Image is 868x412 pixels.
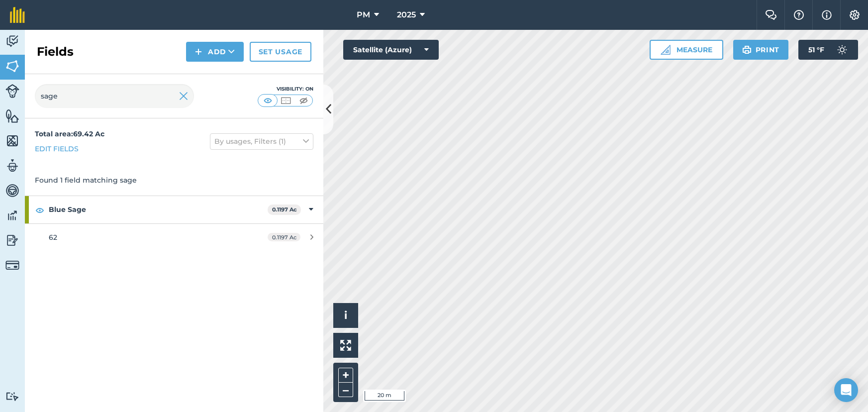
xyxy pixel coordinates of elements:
[49,233,57,242] span: 62
[210,133,313,149] button: By usages, Filters (1)
[25,224,323,251] a: 620.1197 Ac
[35,143,79,154] a: Edit fields
[268,233,300,241] span: 0.1197 Ac
[808,40,824,60] span: 51 ° F
[5,84,19,98] img: svg+xml;base64,PD94bWwgdmVyc2lvbj0iMS4wIiBlbmNvZGluZz0idXRmLTgiPz4KPCEtLSBHZW5lcmF0b3I6IEFkb2JlIE...
[35,84,194,108] input: Search
[742,44,752,56] img: svg+xml;base64,PHN2ZyB4bWxucz0iaHR0cDovL3d3dy53My5vcmcvMjAwMC9zdmciIHdpZHRoPSIxOSIgaGVpZ2h0PSIyNC...
[343,40,439,60] button: Satellite (Azure)
[849,10,861,20] img: A cog icon
[186,42,244,62] button: Add
[35,204,44,216] img: svg+xml;base64,PHN2ZyB4bWxucz0iaHR0cDovL3d3dy53My5vcmcvMjAwMC9zdmciIHdpZHRoPSIxOCIgaGVpZ2h0PSIyNC...
[5,183,19,198] img: svg+xml;base64,PD94bWwgdmVyc2lvbj0iMS4wIiBlbmNvZGluZz0idXRmLTgiPz4KPCEtLSBHZW5lcmF0b3I6IEFkb2JlIE...
[832,40,852,60] img: svg+xml;base64,PD94bWwgdmVyc2lvbj0iMS4wIiBlbmNvZGluZz0idXRmLTgiPz4KPCEtLSBHZW5lcmF0b3I6IEFkb2JlIE...
[344,309,347,321] span: i
[49,196,268,223] strong: Blue Sage
[338,368,353,383] button: +
[297,96,310,105] img: svg+xml;base64,PHN2ZyB4bWxucz0iaHR0cDovL3d3dy53My5vcmcvMjAwMC9zdmciIHdpZHRoPSI1MCIgaGVpZ2h0PSI0MC...
[338,383,353,397] button: –
[5,258,19,272] img: svg+xml;base64,PD94bWwgdmVyc2lvbj0iMS4wIiBlbmNvZGluZz0idXRmLTgiPz4KPCEtLSBHZW5lcmF0b3I6IEFkb2JlIE...
[733,40,789,60] button: Print
[765,10,777,20] img: Two speech bubbles overlapping with the left bubble in the forefront
[357,9,370,21] span: PM
[798,40,858,60] button: 51 °F
[834,378,858,402] div: Open Intercom Messenger
[5,233,19,248] img: svg+xml;base64,PD94bWwgdmVyc2lvbj0iMS4wIiBlbmNvZGluZz0idXRmLTgiPz4KPCEtLSBHZW5lcmF0b3I6IEFkb2JlIE...
[5,158,19,173] img: svg+xml;base64,PD94bWwgdmVyc2lvbj0iMS4wIiBlbmNvZGluZz0idXRmLTgiPz4KPCEtLSBHZW5lcmF0b3I6IEFkb2JlIE...
[179,90,188,102] img: svg+xml;base64,PHN2ZyB4bWxucz0iaHR0cDovL3d3dy53My5vcmcvMjAwMC9zdmciIHdpZHRoPSIyMiIgaGVpZ2h0PSIzMC...
[5,392,19,401] img: svg+xml;base64,PD94bWwgdmVyc2lvbj0iMS4wIiBlbmNvZGluZz0idXRmLTgiPz4KPCEtLSBHZW5lcmF0b3I6IEFkb2JlIE...
[661,45,671,55] img: Ruler icon
[5,208,19,223] img: svg+xml;base64,PD94bWwgdmVyc2lvbj0iMS4wIiBlbmNvZGluZz0idXRmLTgiPz4KPCEtLSBHZW5lcmF0b3I6IEFkb2JlIE...
[397,9,416,21] span: 2025
[5,59,19,74] img: svg+xml;base64,PHN2ZyB4bWxucz0iaHR0cDovL3d3dy53My5vcmcvMjAwMC9zdmciIHdpZHRoPSI1NiIgaGVpZ2h0PSI2MC...
[195,46,202,58] img: svg+xml;base64,PHN2ZyB4bWxucz0iaHR0cDovL3d3dy53My5vcmcvMjAwMC9zdmciIHdpZHRoPSIxNCIgaGVpZ2h0PSIyNC...
[5,34,19,49] img: svg+xml;base64,PD94bWwgdmVyc2lvbj0iMS4wIiBlbmNvZGluZz0idXRmLTgiPz4KPCEtLSBHZW5lcmF0b3I6IEFkb2JlIE...
[262,96,274,105] img: svg+xml;base64,PHN2ZyB4bWxucz0iaHR0cDovL3d3dy53My5vcmcvMjAwMC9zdmciIHdpZHRoPSI1MCIgaGVpZ2h0PSI0MC...
[25,196,323,223] div: Blue Sage0.1197 Ac
[272,206,297,213] strong: 0.1197 Ac
[5,108,19,123] img: svg+xml;base64,PHN2ZyB4bWxucz0iaHR0cDovL3d3dy53My5vcmcvMjAwMC9zdmciIHdpZHRoPSI1NiIgaGVpZ2h0PSI2MC...
[822,9,832,21] img: svg+xml;base64,PHN2ZyB4bWxucz0iaHR0cDovL3d3dy53My5vcmcvMjAwMC9zdmciIHdpZHRoPSIxNyIgaGVpZ2h0PSIxNy...
[650,40,723,60] button: Measure
[793,10,805,20] img: A question mark icon
[35,129,104,138] strong: Total area : 69.42 Ac
[340,340,351,351] img: Four arrows, one pointing top left, one top right, one bottom right and the last bottom left
[10,7,25,23] img: fieldmargin Logo
[250,42,311,62] a: Set usage
[280,96,292,105] img: svg+xml;base64,PHN2ZyB4bWxucz0iaHR0cDovL3d3dy53My5vcmcvMjAwMC9zdmciIHdpZHRoPSI1MCIgaGVpZ2h0PSI0MC...
[5,133,19,148] img: svg+xml;base64,PHN2ZyB4bWxucz0iaHR0cDovL3d3dy53My5vcmcvMjAwMC9zdmciIHdpZHRoPSI1NiIgaGVpZ2h0PSI2MC...
[25,165,323,196] div: Found 1 field matching sage
[333,303,358,328] button: i
[258,85,313,93] div: Visibility: On
[37,44,74,60] h2: Fields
